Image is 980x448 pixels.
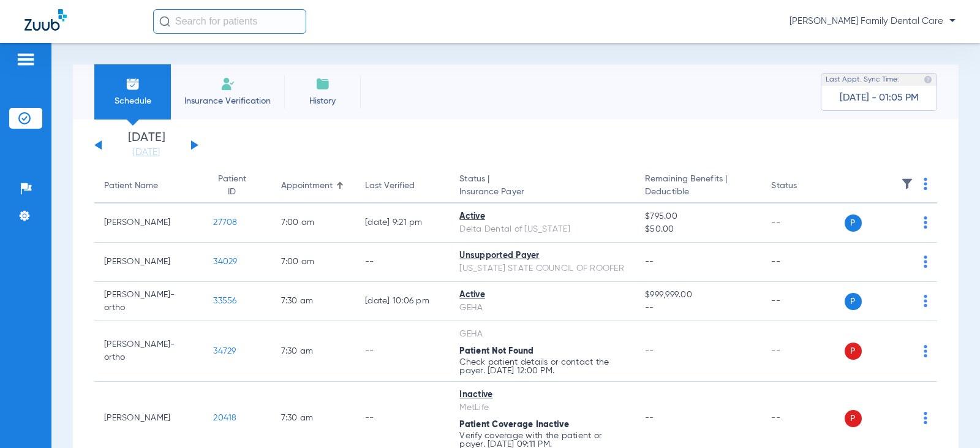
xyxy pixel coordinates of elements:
[459,358,625,375] p: Check patient details or contact the payer. [DATE] 12:00 PM.
[645,302,752,314] span: --
[645,347,654,355] span: --
[281,180,346,192] div: Appointment
[355,243,450,282] td: --
[365,180,415,192] div: Last Verified
[924,216,927,229] img: group-dot-blue.svg
[271,203,356,243] td: 7:00 AM
[110,132,183,159] li: [DATE]
[459,328,625,341] div: GEHA
[293,95,352,107] span: History
[24,9,67,31] img: Zuub Logo
[153,9,306,34] input: Search for patients
[645,210,752,223] span: $795.00
[924,345,927,357] img: group-dot-blue.svg
[459,289,625,302] div: Active
[271,321,356,382] td: 7:30 AM
[94,282,203,321] td: [PERSON_NAME]-ortho
[924,178,927,190] img: group-dot-blue.svg
[459,223,625,236] div: Delta Dental of [US_STATE]
[459,262,625,275] div: [US_STATE] STATE COUNCIL OF ROOFER
[901,178,913,190] img: filter.svg
[94,321,203,382] td: [PERSON_NAME]-ortho
[271,243,356,282] td: 7:00 AM
[845,343,862,360] span: P
[845,215,862,232] span: P
[180,95,275,107] span: Insurance Verification
[213,297,236,305] span: 33556
[94,203,203,243] td: [PERSON_NAME]
[645,257,654,266] span: --
[761,243,844,282] td: --
[840,92,919,104] span: [DATE] - 01:05 PM
[924,412,927,424] img: group-dot-blue.svg
[104,180,158,192] div: Patient Name
[645,186,752,199] span: Deductible
[645,289,752,302] span: $999,999.00
[761,321,844,382] td: --
[213,347,236,355] span: 34729
[761,203,844,243] td: --
[213,257,237,266] span: 34029
[459,249,625,262] div: Unsupported Payer
[459,389,625,401] div: Inactive
[450,169,635,203] th: Status |
[159,16,170,27] img: Search Icon
[213,173,261,199] div: Patient ID
[459,302,625,314] div: GEHA
[635,169,761,203] th: Remaining Benefits |
[459,420,569,429] span: Patient Coverage Inactive
[459,347,533,355] span: Patient Not Found
[213,173,250,199] div: Patient ID
[221,77,235,91] img: Manual Insurance Verification
[110,146,183,159] a: [DATE]
[761,169,844,203] th: Status
[16,52,36,67] img: hamburger-icon
[761,282,844,321] td: --
[845,293,862,310] span: P
[271,282,356,321] td: 7:30 AM
[790,15,956,28] span: [PERSON_NAME] Family Dental Care
[459,210,625,223] div: Active
[94,243,203,282] td: [PERSON_NAME]
[365,180,440,192] div: Last Verified
[355,203,450,243] td: [DATE] 9:21 PM
[459,186,625,199] span: Insurance Payer
[355,282,450,321] td: [DATE] 10:06 PM
[645,414,654,422] span: --
[459,401,625,414] div: MetLife
[213,218,237,227] span: 27708
[826,74,899,86] span: Last Appt. Sync Time:
[924,256,927,268] img: group-dot-blue.svg
[845,410,862,427] span: P
[104,95,162,107] span: Schedule
[645,223,752,236] span: $50.00
[924,295,927,307] img: group-dot-blue.svg
[281,180,333,192] div: Appointment
[315,77,330,91] img: History
[126,77,140,91] img: Schedule
[213,414,236,422] span: 20418
[355,321,450,382] td: --
[924,75,932,84] img: last sync help info
[104,180,194,192] div: Patient Name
